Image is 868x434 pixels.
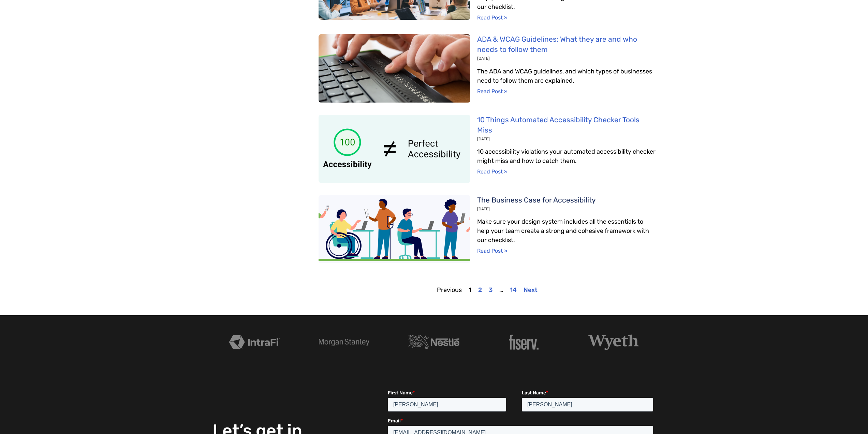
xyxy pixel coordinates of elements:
span: [DATE] [477,137,490,141]
a: Read more about ADA & WCAG Guidelines: What they are and who needs to follow them [477,88,507,95]
span: 1 [469,286,471,294]
span: … [499,286,503,294]
img: Intrafi [229,335,280,349]
img: Nestle [409,335,459,349]
img: fiserv [509,335,539,350]
a: 2 [478,286,482,294]
iframe: Chat Widget [834,401,868,434]
a: Read more about The Business Case for Accessibility [477,248,507,254]
span: Subscribe to UX Team newsletter. [9,95,265,101]
img: Person typing on a braile keyboard [295,34,493,103]
nav: Pagination [319,285,656,295]
p: 10 accessibility violations your automated accessibility checker might miss and how to catch them. [477,147,656,166]
img: Wyeth [588,334,639,350]
a: The Business Case for Accessibility [477,196,596,204]
img: Accessibility- Why accessibility is important [295,195,492,264]
span: [DATE] [477,56,490,61]
input: Subscribe to UX Team newsletter. [2,96,6,100]
a: Read more about Why Accessible Enterprise Software Drives Business Success [477,14,507,21]
img: Morgan Stanley [319,339,369,346]
a: ADA & WCAG Guidelines: What they are and who needs to follow them [477,35,637,54]
p: Make sure your design system includes all the essentials to help your team create a strong and co... [477,217,656,245]
a: Read more about 10 Things Automated Accessibility Checker Tools Miss [477,168,507,175]
a: 3 [489,286,492,294]
a: Next [524,286,538,294]
a: 10 Things Automated Accessibility Checker Tools Miss [477,115,639,134]
span: [DATE] [477,207,490,211]
img: A 100% accessibility score from Lighthouse does not equal perfect accessibility. [295,114,493,183]
p: The ADA and WCAG guidelines, and which types of businesses need to follow them are explained. [477,67,656,85]
a: 14 [510,286,517,294]
span: Previous [437,286,462,294]
span: Last Name [134,0,158,6]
